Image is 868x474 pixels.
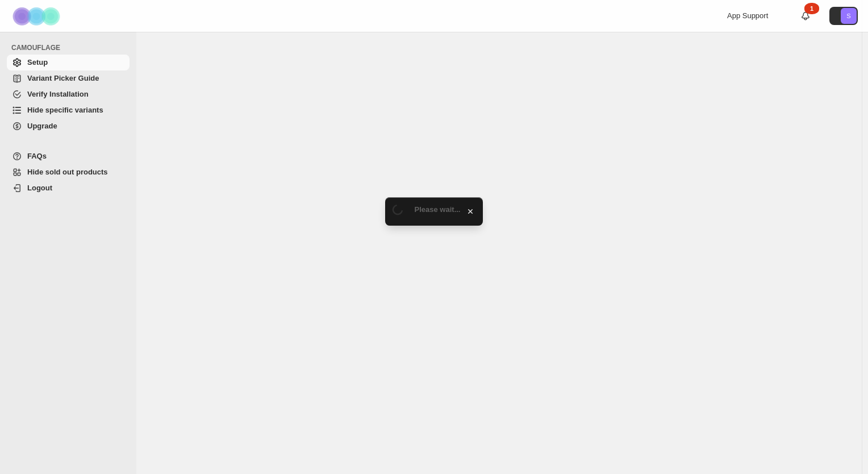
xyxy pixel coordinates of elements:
a: 1 [800,10,811,22]
img: Camouflage [9,1,66,32]
a: Logout [7,180,130,196]
span: Verify Installation [27,90,89,98]
span: CAMOUFLAGE [11,43,131,52]
button: Avatar with initials S [829,7,858,25]
span: App Support [727,11,768,20]
span: Hide sold out products [27,168,108,176]
span: Upgrade [27,122,57,130]
a: Hide specific variants [7,102,130,118]
span: Logout [27,184,52,192]
a: Verify Installation [7,86,130,102]
a: Hide sold out products [7,164,130,180]
span: FAQs [27,152,47,160]
a: Setup [7,55,130,70]
span: Hide specific variants [27,106,103,114]
span: Please wait... [415,205,461,214]
span: Avatar with initials S [841,8,857,24]
a: FAQs [7,148,130,164]
div: 1 [804,3,819,14]
a: Upgrade [7,118,130,134]
a: Variant Picker Guide [7,70,130,86]
text: S [846,13,850,19]
span: Variant Picker Guide [27,74,99,82]
span: Setup [27,58,48,66]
